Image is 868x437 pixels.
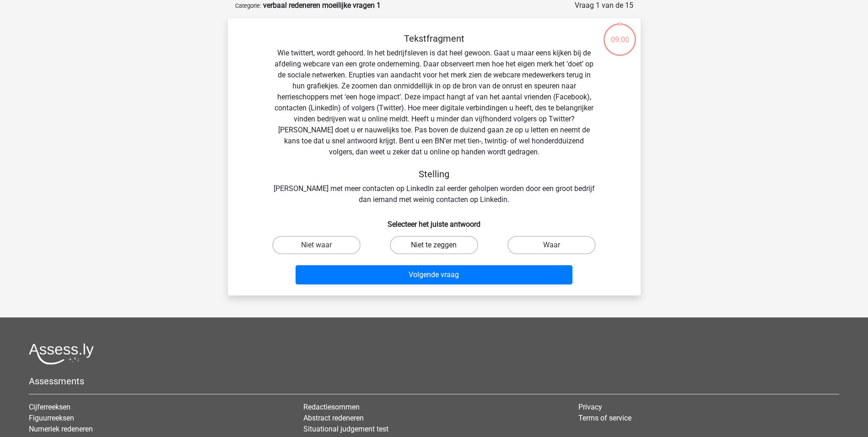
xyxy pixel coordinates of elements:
h6: Selecteer het juiste antwoord [243,213,626,229]
a: Privacy [578,403,602,411]
a: Cijferreeksen [29,403,70,411]
small: Categorie: [235,2,261,9]
a: Figuurreeksen [29,414,74,422]
div: Wie twittert, wordt gehoord. In het bedrijfsleven is dat heel gewoon. Gaat u maar eens kijken bij... [243,33,626,205]
label: Niet te zeggen [390,236,478,254]
h5: Stelling [272,169,597,180]
label: Waar [507,236,596,254]
div: 09:00 [603,22,637,45]
a: Situational judgement test [303,425,388,433]
strong: verbaal redeneren moeilijke vragen 1 [263,1,381,10]
a: Numeriek redeneren [29,425,93,433]
h5: Assessments [29,376,839,387]
a: Terms of service [578,414,631,422]
button: Volgende vraag [296,265,572,284]
img: Assessly logo [29,343,94,365]
label: Niet waar [272,236,361,254]
h5: Tekstfragment [272,33,597,44]
a: Redactiesommen [303,403,360,411]
a: Abstract redeneren [303,414,364,422]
